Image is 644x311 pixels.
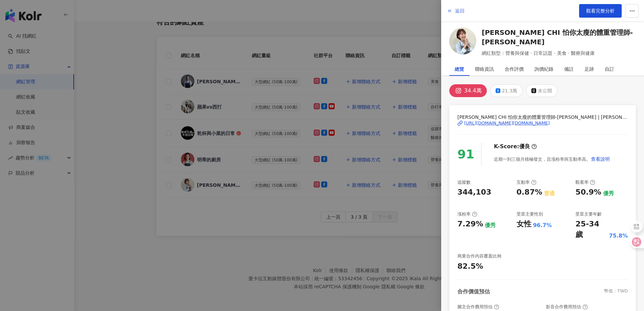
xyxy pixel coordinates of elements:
[464,120,550,126] div: [URL][DOMAIN_NAME][DOMAIN_NAME]
[591,156,610,162] span: 查看說明
[564,62,574,76] div: 備註
[449,27,476,57] a: KOL Avatar
[575,219,607,240] div: 25-34 歲
[457,145,474,164] div: 91
[464,86,482,95] div: 34.4萬
[519,143,530,150] div: 優良
[457,219,483,229] div: 7.29%
[482,49,636,57] span: 網紅類型：營養與保健 · 日常話題 · 美食 · 醫療與健康
[457,179,471,185] div: 追蹤數
[449,84,487,97] button: 34.4萬
[485,222,496,229] div: 優秀
[575,187,601,198] div: 50.9%
[455,8,464,14] span: 返回
[457,261,483,272] div: 82.5%
[490,84,523,97] button: 21.3萬
[544,190,555,197] div: 普通
[457,187,491,198] div: 344,103
[526,84,557,97] button: 未公開
[457,113,628,121] span: [PERSON_NAME] CHI 怕你太瘦的體重管理師-[PERSON_NAME] | [PERSON_NAME].chi888
[457,304,499,310] div: 圖文合作費用預估
[546,304,588,310] div: 影音合作費用預估
[533,222,552,229] div: 96.7%
[534,62,553,76] div: 詢價紀錄
[457,211,477,217] div: 漲粉率
[517,211,543,217] div: 受眾主要性別
[591,152,610,166] button: 查看說明
[517,179,536,185] div: 互動率
[579,4,622,18] a: 觀看完整分析
[575,179,595,185] div: 觀看率
[457,253,501,259] div: 商業合作內容覆蓋比例
[585,62,594,76] div: 足跡
[502,86,517,95] div: 21.3萬
[517,187,542,198] div: 0.87%
[604,288,628,295] div: 幣值：TWD
[603,190,614,197] div: 優秀
[449,27,476,54] img: KOL Avatar
[475,62,494,76] div: 聯絡資訊
[538,86,552,95] div: 未公開
[586,8,615,14] span: 觀看完整分析
[494,152,610,166] div: 近期一到三個月積極發文，且漲粉率與互動率高。
[575,211,602,217] div: 受眾主要年齡
[447,4,465,18] button: 返回
[517,219,531,229] div: 女性
[494,143,537,150] div: K-Score :
[457,288,490,295] div: 合作價值預估
[455,62,464,76] div: 總覽
[482,28,636,47] a: [PERSON_NAME] CHI 怕你太瘦的體重管理師-[PERSON_NAME]
[605,62,614,76] div: 自訂
[505,62,524,76] div: 合作評價
[457,120,628,126] a: [URL][DOMAIN_NAME][DOMAIN_NAME]
[609,232,628,240] div: 75.8%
